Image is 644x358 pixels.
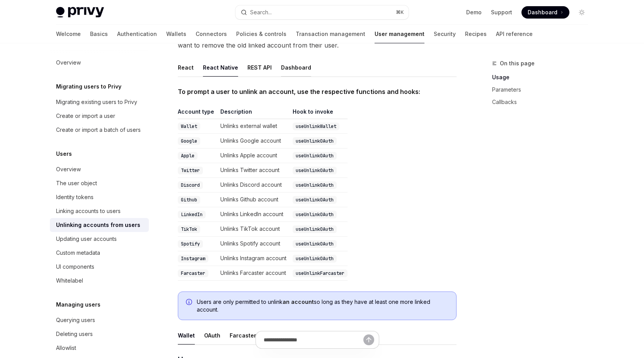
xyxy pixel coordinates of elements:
[50,123,149,137] a: Create or import a batch of users
[56,97,137,107] div: Migrating existing users to Privy
[50,190,149,204] a: Identity tokens
[50,313,149,327] a: Querying users
[56,7,104,18] img: light logo
[528,9,557,16] span: Dashboard
[50,260,149,274] a: UI components
[217,251,290,266] td: Unlinks Instagram account
[50,232,149,246] a: Updating user accounts
[281,58,311,77] button: Dashboard
[178,152,198,160] code: Apple
[56,220,140,230] div: Unlinking accounts from users
[178,181,203,189] code: Discord
[465,25,487,43] a: Recipes
[56,125,141,135] div: Create or import a batch of users
[492,84,594,96] a: Parameters
[178,326,195,344] button: Wallet
[178,255,208,263] code: Instagram
[50,95,149,109] a: Migrating existing users to Privy
[217,207,290,222] td: Unlinks LinkedIn account
[186,299,194,307] svg: Info
[203,58,238,77] button: React Native
[293,181,337,189] code: useUnlinkOAuth
[396,9,404,15] span: ⌘ K
[117,25,157,43] a: Authentication
[178,269,208,277] code: Farcaster
[204,326,220,344] button: OAuth
[50,341,149,355] a: Allowlist
[56,234,117,244] div: Updating user accounts
[56,248,100,257] div: Custom metadata
[217,119,290,134] td: Unlinks external wallet
[50,246,149,260] a: Custom metadata
[290,108,348,119] th: Hook to invoke
[56,82,121,91] h5: Migrating users to Privy
[56,58,81,67] div: Overview
[293,225,337,233] code: useUnlinkOAuth
[56,276,83,285] div: Whitelabel
[576,6,588,19] button: Toggle dark mode
[178,225,200,233] code: TikTok
[197,298,448,314] span: Users are only permitted to unlink so long as they have at least one more linked account.
[217,148,290,163] td: Unlinks Apple account
[178,167,203,174] code: Twitter
[236,25,286,43] a: Policies & controls
[521,6,569,19] a: Dashboard
[196,25,227,43] a: Connectors
[235,5,409,19] button: Search...⌘K
[178,123,200,130] code: Wallet
[178,137,200,145] code: Google
[293,269,348,277] code: useUnlinkFarcaster
[293,123,339,130] code: useUnlinkWallet
[178,196,200,204] code: Github
[178,240,203,248] code: Spotify
[56,300,101,309] h5: Managing users
[293,152,337,160] code: useUnlinkOAuth
[50,109,149,123] a: Create or import a user
[434,25,456,43] a: Security
[217,108,290,119] th: Description
[56,149,72,159] h5: Users
[293,167,337,174] code: useUnlinkOAuth
[50,162,149,176] a: Overview
[56,343,76,353] div: Allowlist
[166,25,186,43] a: Wallets
[56,25,81,43] a: Welcome
[56,193,94,202] div: Identity tokens
[50,327,149,341] a: Deleting users
[492,71,594,84] a: Usage
[50,274,149,288] a: Whitelabel
[293,240,337,248] code: useUnlinkOAuth
[50,204,149,218] a: Linking accounts to users
[56,315,95,325] div: Querying users
[217,222,290,237] td: Unlinks TikTok account
[217,193,290,207] td: Unlinks Github account
[217,178,290,193] td: Unlinks Discord account
[178,108,217,119] th: Account type
[217,134,290,148] td: Unlinks Google account
[363,334,374,345] button: Send message
[466,9,482,16] a: Demo
[496,25,533,43] a: API reference
[293,196,337,204] code: useUnlinkOAuth
[56,329,93,339] div: Deleting users
[50,56,149,70] a: Overview
[491,9,512,16] a: Support
[178,211,206,218] code: LinkedIn
[293,137,337,145] code: useUnlinkOAuth
[56,165,81,174] div: Overview
[50,218,149,232] a: Unlinking accounts from users
[250,8,272,17] div: Search...
[178,58,194,77] button: React
[492,96,594,108] a: Callbacks
[375,25,424,43] a: User management
[230,326,256,344] button: Farcaster
[247,58,272,77] button: REST API
[56,111,115,121] div: Create or import a user
[283,298,314,305] strong: an account
[56,262,94,271] div: UI components
[56,179,97,188] div: The user object
[293,211,337,218] code: useUnlinkOAuth
[293,255,337,263] code: useUnlinkOAuth
[178,88,420,95] strong: To prompt a user to unlink an account, use the respective functions and hooks:
[217,163,290,178] td: Unlinks Twitter account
